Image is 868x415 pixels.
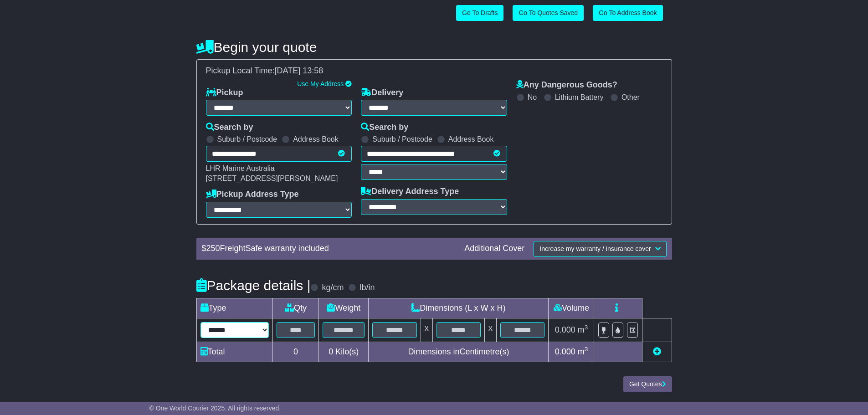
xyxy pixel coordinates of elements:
td: Dimensions in Centimetre(s) [369,342,549,362]
span: © One World Courier 2025. All rights reserved. [149,405,281,412]
div: Additional Cover [460,244,529,254]
label: Address Book [293,135,339,143]
sup: 3 [585,324,588,331]
label: Lithium Battery [555,93,604,102]
a: Add new item [653,347,661,356]
td: x [485,318,497,342]
td: Total [196,342,272,362]
label: Pickup [206,88,243,98]
label: Address Book [448,135,494,143]
div: Pickup Local Time: [201,66,667,76]
span: 0.000 [555,347,575,356]
label: Search by [206,123,253,133]
label: Delivery Address Type [361,187,459,197]
td: Qty [272,298,319,318]
a: Go To Address Book [593,5,663,21]
label: Other [621,93,640,102]
label: lb/in [360,283,375,293]
td: Volume [549,298,594,318]
label: No [528,93,537,102]
div: $ FreightSafe warranty included [197,244,460,254]
label: Delivery [361,88,403,98]
td: Kilo(s) [319,342,369,362]
label: kg/cm [322,283,344,293]
label: Pickup Address Type [206,190,299,200]
button: Increase my warranty / insurance cover [534,241,666,257]
h4: Package details | [196,278,311,293]
td: Dimensions (L x W x H) [369,298,549,318]
button: Get Quotes [623,376,672,392]
span: 250 [206,244,220,253]
a: Use My Address [297,80,344,87]
sup: 3 [585,346,588,353]
span: m [578,347,588,356]
a: Go To Quotes Saved [513,5,584,21]
label: Search by [361,123,408,133]
span: LHR Marine Australia [206,164,275,172]
td: Weight [319,298,369,318]
span: m [578,325,588,334]
span: Increase my warranty / insurance cover [539,245,651,252]
span: 0 [329,347,333,356]
span: [DATE] 13:58 [275,66,324,75]
td: x [421,318,432,342]
span: [STREET_ADDRESS][PERSON_NAME] [206,174,338,182]
label: Any Dangerous Goods? [516,80,617,90]
td: 0 [272,342,319,362]
span: 0.000 [555,325,575,334]
label: Suburb / Postcode [217,135,277,143]
h4: Begin your quote [196,40,672,55]
td: Type [196,298,272,318]
label: Suburb / Postcode [372,135,432,143]
a: Go To Drafts [456,5,503,21]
